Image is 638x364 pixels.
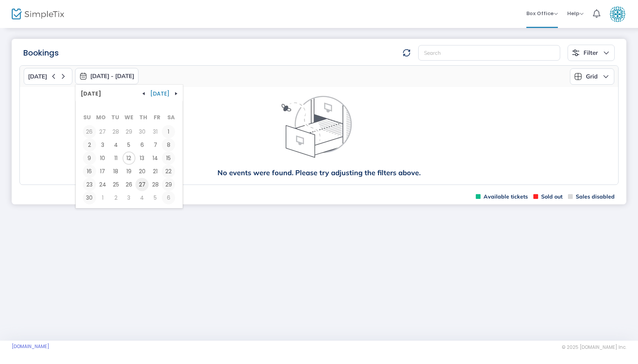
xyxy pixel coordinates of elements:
[83,178,96,191] span: 23
[83,138,96,152] span: 2
[109,138,123,152] span: 4
[123,178,136,191] span: 26
[135,125,149,138] td: Thursday, October 30, 2025
[135,178,149,191] span: 27
[123,191,136,204] td: Wednesday, December 3, 2025
[123,191,136,204] span: 3
[123,165,136,178] span: 19
[96,191,109,204] span: 1
[162,138,175,152] span: 8
[149,165,162,178] td: Friday, November 21, 2025
[109,165,123,178] span: 18
[137,109,149,121] th: Th
[95,109,107,121] th: Mo
[83,125,96,138] span: 26
[135,138,149,152] span: 6
[149,152,162,165] td: Friday, November 14, 2025
[572,49,580,57] img: filter
[96,125,109,138] td: Monday, October 27, 2025
[83,152,96,165] td: Sunday, November 9, 2025
[162,178,175,191] span: 29
[96,152,109,165] td: Monday, November 10, 2025
[123,138,136,152] td: Wednesday, November 5, 2025
[83,138,96,152] td: Sunday, November 2, 2025
[149,165,162,178] span: 21
[165,109,177,121] th: Sa
[135,178,149,191] td: Thursday, November 27, 2025
[149,152,162,165] span: 14
[135,152,149,165] td: Thursday, November 13, 2025
[123,152,136,165] span: 12
[162,152,175,165] td: Saturday, November 15, 2025
[135,165,149,178] span: 20
[149,125,162,138] td: Friday, October 31, 2025
[83,152,96,165] span: 9
[162,178,175,191] td: Saturday, November 29, 2025
[83,165,96,178] td: Sunday, November 16, 2025
[135,125,149,138] span: 30
[138,89,149,99] button: Navigate to previous view
[149,191,162,204] span: 5
[149,125,162,138] span: 31
[135,165,149,178] td: Thursday, November 20, 2025
[23,47,59,59] m-panel-title: Bookings
[568,193,615,200] span: Sales disabled
[96,165,109,178] span: 17
[171,89,181,99] button: Navigate to next view
[526,10,558,17] span: Box Office
[96,191,109,204] td: Monday, December 1, 2025
[149,178,162,191] td: Friday, November 28, 2025
[109,178,123,191] span: 25
[96,152,109,165] span: 10
[162,165,175,178] td: Saturday, November 22, 2025
[109,125,123,138] td: Tuesday, October 28, 2025
[109,152,123,165] span: 11
[79,72,87,80] img: monthly
[96,138,109,152] td: Monday, November 3, 2025
[476,193,528,200] span: Available tickets
[109,125,123,138] span: 28
[75,68,138,84] button: [DATE] - [DATE]
[123,178,136,191] td: Wednesday, November 26, 2025
[149,178,162,191] span: 28
[162,138,175,152] td: Saturday, November 8, 2025
[109,152,123,165] td: Tuesday, November 11, 2025
[24,68,72,85] button: [DATE]
[123,165,136,178] td: Wednesday, November 19, 2025
[96,178,109,191] span: 24
[123,125,136,138] td: Wednesday, October 29, 2025
[83,191,96,204] span: 30
[162,152,175,165] span: 15
[109,138,123,152] td: Tuesday, November 4, 2025
[123,109,135,121] th: We
[403,49,410,57] img: refresh-data
[109,109,121,121] th: Tu
[135,191,149,204] span: 4
[162,191,175,204] td: Saturday, December 6, 2025
[567,10,584,17] span: Help
[574,73,582,80] img: grid
[12,343,49,350] a: [DOMAIN_NAME]
[123,138,136,152] span: 5
[568,45,615,61] button: Filter
[83,191,96,204] td: Sunday, November 30, 2025
[162,125,175,138] span: 1
[123,125,136,138] span: 29
[96,165,109,178] td: Monday, November 17, 2025
[149,138,162,152] span: 7
[28,73,47,80] span: [DATE]
[162,191,175,204] span: 6
[533,193,563,200] span: Sold out
[150,88,170,99] span: [DATE]
[135,138,149,152] td: Thursday, November 6, 2025
[123,152,136,165] td: Wednesday, November 12, 2025
[109,178,123,191] td: Tuesday, November 25, 2025
[162,125,175,138] td: Saturday, November 1, 2025
[570,68,614,85] button: Grid
[135,191,149,204] td: Thursday, December 4, 2025
[149,138,162,152] td: Friday, November 7, 2025
[96,178,109,191] td: Monday, November 24, 2025
[77,88,105,99] span: [DATE]
[109,191,123,204] td: Tuesday, December 2, 2025
[221,95,417,169] img: face thinking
